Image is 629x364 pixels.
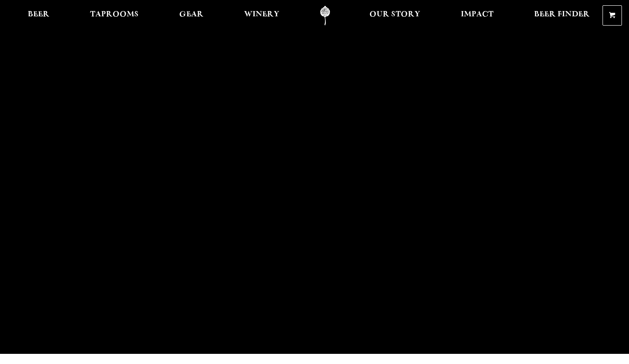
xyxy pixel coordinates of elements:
a: Our Story [364,6,426,26]
a: Beer [22,6,55,26]
a: Taprooms [84,6,144,26]
a: Odell Home [309,6,342,26]
span: Taprooms [90,11,139,18]
a: Impact [455,6,499,26]
span: Winery [244,11,279,18]
span: Beer [28,11,49,18]
a: Beer Finder [528,6,595,26]
span: Impact [461,11,493,18]
a: Gear [173,6,209,26]
span: Our Story [369,11,420,18]
span: Gear [179,11,203,18]
span: Beer Finder [534,11,590,18]
a: Winery [238,6,285,26]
